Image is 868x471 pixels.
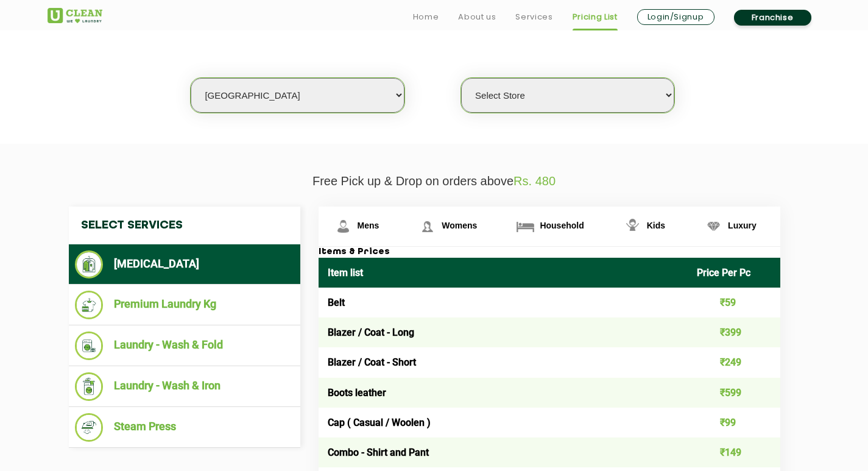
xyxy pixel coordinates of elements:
[688,378,780,408] td: ₹599
[319,347,688,377] td: Blazer / Coat - Short
[573,10,618,24] a: Pricing List
[319,258,688,288] th: Item list
[458,10,496,24] a: About us
[75,250,294,278] li: [MEDICAL_DATA]
[75,413,104,442] img: Steam Press
[688,437,780,467] td: ₹149
[75,413,294,442] li: Steam Press
[703,216,724,237] img: Luxury
[688,317,780,347] td: ₹399
[319,437,688,467] td: Combo - Shirt and Pant
[48,8,102,23] img: UClean Laundry and Dry Cleaning
[75,372,104,401] img: Laundry - Wash & Iron
[319,288,688,317] td: Belt
[75,291,104,319] img: Premium Laundry Kg
[734,10,811,26] a: Franchise
[728,221,757,230] span: Luxury
[647,221,665,230] span: Kids
[319,317,688,347] td: Blazer / Coat - Long
[333,216,354,237] img: Mens
[319,247,780,258] h3: Items & Prices
[515,216,536,237] img: Household
[69,207,300,244] h4: Select Services
[75,250,104,278] img: Dry Cleaning
[319,408,688,437] td: Cap ( Casual / Woolen )
[358,221,379,230] span: Mens
[637,9,715,25] a: Login/Signup
[513,174,556,188] span: Rs. 480
[622,216,643,237] img: Kids
[75,291,294,319] li: Premium Laundry Kg
[540,221,584,230] span: Household
[688,288,780,317] td: ₹59
[515,10,552,24] a: Services
[413,10,439,24] a: Home
[417,216,438,237] img: Womens
[75,372,294,401] li: Laundry - Wash & Iron
[688,408,780,437] td: ₹99
[75,331,104,360] img: Laundry - Wash & Fold
[319,378,688,408] td: Boots leather
[688,258,780,288] th: Price Per Pc
[688,347,780,377] td: ₹249
[75,331,294,360] li: Laundry - Wash & Fold
[48,174,821,188] p: Free Pick up & Drop on orders above
[442,221,477,230] span: Womens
